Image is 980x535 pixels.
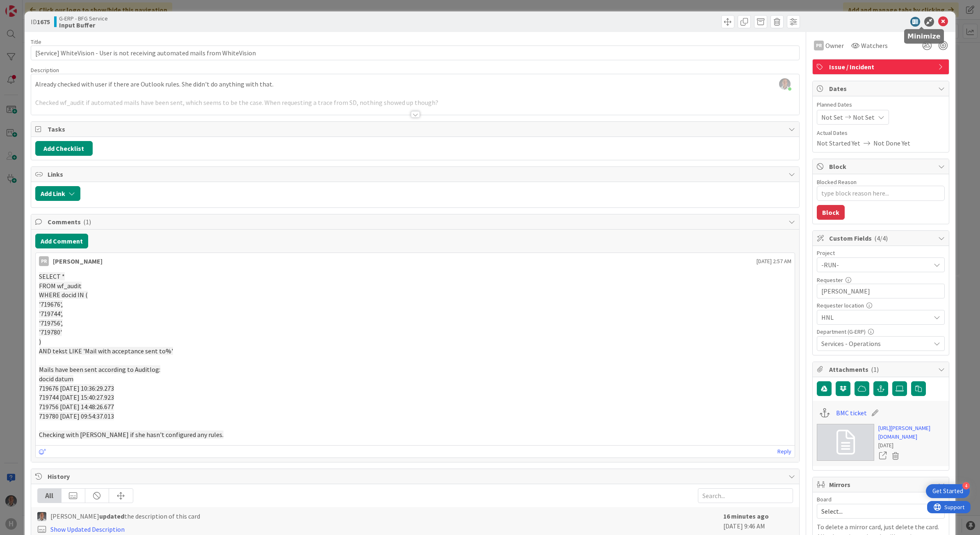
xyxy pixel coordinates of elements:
[37,512,46,521] img: PS
[814,41,824,50] div: PR
[39,319,63,327] span: '719756',
[836,408,867,418] a: BMC ticket
[48,124,785,134] span: Tasks
[777,446,791,457] a: Reply
[48,217,785,227] span: Comments
[874,234,888,242] span: ( 4/4 )
[31,38,41,46] label: Title
[83,218,91,226] span: ( 1 )
[825,41,844,50] span: Owner
[39,282,82,290] span: FROM wf_audit
[50,511,200,521] span: [PERSON_NAME] the description of this card
[817,276,843,284] label: Requester
[39,310,63,318] span: '719744',
[757,257,791,266] span: [DATE] 2:57 AM
[39,328,62,336] span: '719780'
[35,234,88,248] button: Add Comment
[17,1,37,11] span: Support
[723,512,769,520] b: 16 minutes ago
[39,272,65,280] span: SELECT *
[39,337,41,346] span: )
[35,80,795,89] p: Already checked with user if there are Outlook rules. She didn't do anything with that.
[39,375,73,383] span: docid datum
[39,384,114,392] span: 719676 [DATE] 10:36:29.273
[817,178,857,186] label: Blocked Reason
[926,484,970,498] div: Open Get Started checklist, remaining modules: 4
[779,78,791,90] img: ZpNBD4BARTTTSPmcCHrinQHkN84PXMwn.jpg
[817,100,945,109] span: Planned Dates
[878,424,945,441] a: [URL][PERSON_NAME][DOMAIN_NAME]
[59,15,108,22] span: G-ERP - BFG Service
[31,46,800,60] input: type card name here...
[861,41,888,50] span: Watchers
[698,488,793,503] input: Search...
[817,205,845,220] button: Block
[35,141,93,156] button: Add Checklist
[59,22,108,28] b: Input Buffer
[821,112,843,122] span: Not Set
[817,303,945,308] div: Requester location
[853,112,875,122] span: Not Set
[829,62,934,72] span: Issue / Incident
[53,256,103,266] div: [PERSON_NAME]
[35,186,80,201] button: Add Link
[829,84,934,93] span: Dates
[821,505,926,517] span: Select...
[39,393,114,401] span: 719744 [DATE] 15:40:27.923
[39,430,223,439] span: Checking with [PERSON_NAME] if she hasn't configured any rules.
[39,291,88,299] span: WHERE docid IN (
[878,441,945,450] div: [DATE]
[829,364,934,374] span: Attachments
[878,451,887,461] a: Open
[873,138,910,148] span: Not Done Yet
[38,489,62,503] div: All
[907,32,941,40] h5: Minimize
[723,511,793,534] div: [DATE] 9:46 AM
[39,300,63,308] span: '719676',
[962,482,970,489] div: 4
[50,525,125,533] a: Show Updated Description
[39,412,114,420] span: 719780 [DATE] 09:54:37.013
[817,129,945,137] span: Actual Dates
[817,250,945,256] div: Project
[829,233,934,243] span: Custom Fields
[821,312,926,323] span: HNL
[871,365,879,373] span: ( 1 )
[821,339,930,348] span: Services - Operations
[48,169,785,179] span: Links
[31,17,50,27] span: ID
[829,480,934,489] span: Mirrors
[99,512,124,520] b: updated
[39,365,160,373] span: Mails have been sent according to Auditlog:
[817,138,860,148] span: Not Started Yet
[817,496,832,502] span: Board
[39,403,114,411] span: 719756 [DATE] 14:48:26.677
[39,347,173,355] span: AND tekst LIKE 'Mail with acceptance sent to%'
[31,66,59,74] span: Description
[39,256,49,266] div: PR
[37,18,50,26] b: 1675
[817,329,945,335] div: Department (G-ERP)
[932,487,963,495] div: Get Started
[821,259,926,271] span: -RUN-
[829,162,934,171] span: Block
[48,471,785,481] span: History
